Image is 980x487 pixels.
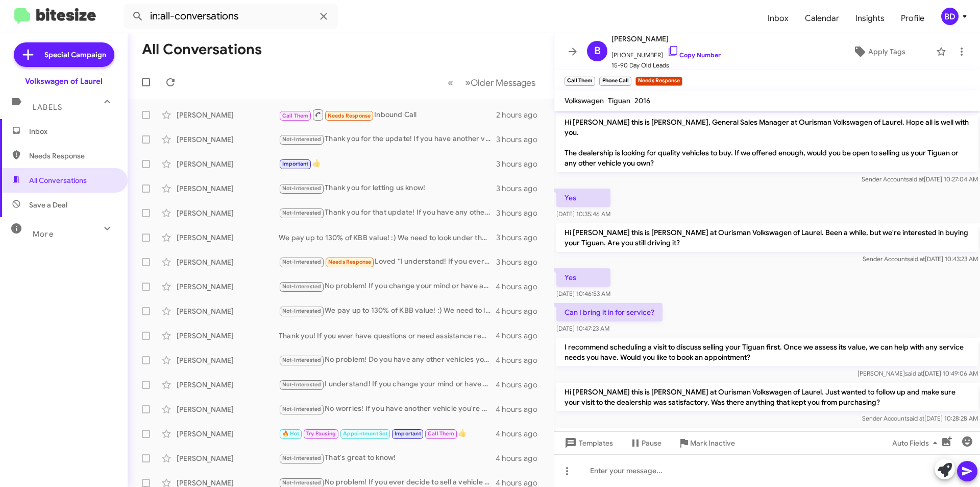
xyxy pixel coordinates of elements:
[826,42,931,61] button: Apply Tags
[496,380,546,390] div: 4 hours ago
[884,434,949,452] button: Auto Fields
[282,455,322,461] span: Not-Interested
[279,281,496,292] div: No problem! If you change your mind or have any questions in the future, feel free to reach out. ...
[279,256,496,268] div: Loved “I understand! If you ever decide to sell in the future, feel free to reach out. Have a gre...
[892,434,941,452] span: Auto Fields
[306,430,336,437] span: Try Pausing
[442,72,459,93] button: Previous
[862,175,978,183] span: Sender Account [DATE] 10:27:04 AM
[282,430,300,437] span: 🔥 Hot
[279,158,496,170] div: 👍
[496,282,546,292] div: 4 hours ago
[634,96,650,105] span: 2016
[442,72,542,93] nav: Page navigation example
[496,404,546,414] div: 4 hours ago
[556,268,610,287] p: Yes
[556,113,978,172] p: Hi [PERSON_NAME] this is [PERSON_NAME], General Sales Manager at Ourisman Volkswagen of Laurel. H...
[667,51,721,59] a: Copy Number
[177,208,279,218] div: [PERSON_NAME]
[29,200,67,210] span: Save a Deal
[177,159,279,169] div: [PERSON_NAME]
[496,110,546,120] div: 2 hours ago
[496,453,546,463] div: 4 hours ago
[905,369,923,377] span: said at
[635,77,682,86] small: Needs Response
[177,380,279,390] div: [PERSON_NAME]
[282,479,322,486] span: Not-Interested
[279,133,496,145] div: Thank you for the update! If you have another vehicle in mind to sell, or if you want to discuss ...
[759,4,797,33] a: Inbox
[847,4,893,33] a: Insights
[279,233,496,243] div: We pay up to 130% of KBB value! :) We need to look under the hood to get you an exact number - so...
[496,355,546,365] div: 4 hours ago
[279,452,496,464] div: That's great to know!
[893,4,933,33] a: Profile
[556,338,978,366] p: I recommend scheduling a visit to discuss selling your Tiguan first. Once we assess its value, we...
[282,160,309,167] span: Important
[556,383,978,411] p: Hi [PERSON_NAME] this is [PERSON_NAME] at Ourisman Volkswagen of Laurel. Just wanted to follow up...
[496,208,546,218] div: 3 hours ago
[177,134,279,145] div: [PERSON_NAME]
[279,403,496,415] div: No worries! If you have another vehicle you're considering selling, I'd love to discuss it. Let m...
[25,76,103,86] div: Volkswagen of Laurel
[279,305,496,317] div: We pay up to 130% of KBB value! :) We need to look under the hood to get you an exact number - so...
[496,257,546,267] div: 3 hours ago
[282,210,322,216] span: Not-Interested
[282,185,322,192] span: Not-Interested
[124,4,338,29] input: Search
[33,229,54,239] span: More
[177,404,279,414] div: [PERSON_NAME]
[177,257,279,267] div: [PERSON_NAME]
[565,77,595,86] small: Call Them
[907,255,925,263] span: said at
[177,331,279,341] div: [PERSON_NAME]
[282,406,322,412] span: Not-Interested
[933,8,969,25] button: BD
[177,183,279,194] div: [PERSON_NAME]
[282,259,322,265] span: Not-Interested
[556,290,610,297] span: [DATE] 10:46:53 AM
[279,379,496,390] div: I understand! If you change your mind or have any questions in the future about selling your Jett...
[690,434,735,452] span: Mark Inactive
[177,453,279,463] div: [PERSON_NAME]
[282,381,322,388] span: Not-Interested
[44,50,106,60] span: Special Campaign
[863,255,978,263] span: Sender Account [DATE] 10:43:23 AM
[395,430,421,437] span: Important
[496,306,546,316] div: 4 hours ago
[556,324,609,332] span: [DATE] 10:47:23 AM
[556,210,610,218] span: [DATE] 10:35:46 AM
[177,355,279,365] div: [PERSON_NAME]
[177,306,279,316] div: [PERSON_NAME]
[857,369,978,377] span: [PERSON_NAME] [DATE] 10:49:06 AM
[611,45,721,60] span: [PHONE_NUMBER]
[282,112,309,119] span: Call Them
[29,126,116,136] span: Inbox
[282,283,322,290] span: Not-Interested
[556,303,663,321] p: Can I bring it in for service?
[868,42,905,61] span: Apply Tags
[282,308,322,314] span: Not-Interested
[496,331,546,341] div: 4 hours ago
[621,434,670,452] button: Pause
[328,112,371,119] span: Needs Response
[496,233,546,243] div: 3 hours ago
[279,428,496,439] div: 👍
[177,233,279,243] div: [PERSON_NAME]
[941,8,959,25] div: BD
[14,42,114,67] a: Special Campaign
[177,110,279,120] div: [PERSON_NAME]
[279,108,496,121] div: Inbound Call
[906,414,924,422] span: said at
[594,43,601,59] span: B
[496,429,546,439] div: 4 hours ago
[611,33,721,45] span: [PERSON_NAME]
[554,434,621,452] button: Templates
[797,4,847,33] span: Calendar
[448,76,453,89] span: «
[282,357,322,363] span: Not-Interested
[906,175,924,183] span: said at
[565,96,604,105] span: Volkswagen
